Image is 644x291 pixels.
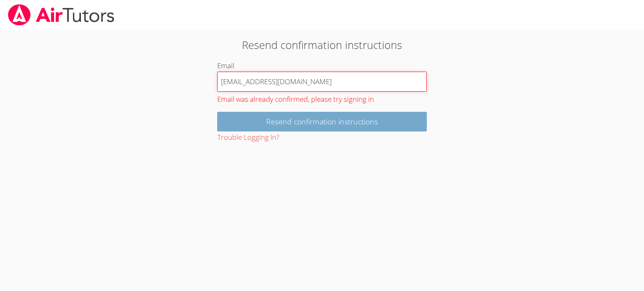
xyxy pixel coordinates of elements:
img: airtutors_banner-c4298cdbf04f3fff15de1276eac7730deb9818008684d7c2e4769d2f7ddbe033.png [7,4,115,26]
div: Email was already confirmed, please try signing in [217,92,427,106]
h2: Resend confirmation instructions [148,37,496,53]
label: Email [217,61,234,70]
button: Trouble Logging In? [217,131,279,144]
input: Resend confirmation instructions [217,112,427,131]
